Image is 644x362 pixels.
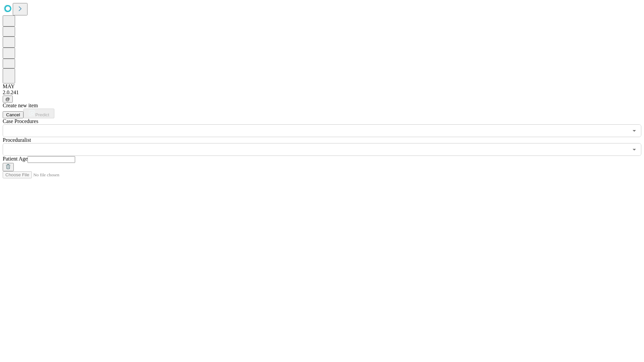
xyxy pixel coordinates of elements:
[6,112,20,117] span: Cancel
[3,156,28,162] span: Patient Age
[3,111,23,118] button: Cancel
[3,137,31,143] span: Proceduralist
[630,145,639,154] button: Open
[23,109,54,118] button: Predict
[3,83,641,89] div: MAY
[3,118,38,124] span: Scheduled Procedure
[3,96,13,103] button: @
[5,97,10,102] span: @
[3,89,641,96] div: 2.0.241
[3,103,38,108] span: Create new item
[630,126,639,135] button: Open
[35,112,49,117] span: Predict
